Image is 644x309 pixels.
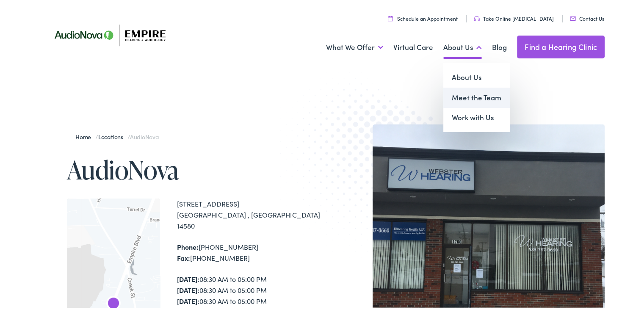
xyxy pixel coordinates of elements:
strong: [DATE]: [177,295,199,304]
a: Virtual Care [393,30,433,61]
a: Find a Hearing Clinic [517,34,605,57]
strong: [DATE]: [177,284,199,293]
a: Take Online [MEDICAL_DATA] [474,13,554,20]
a: Locations [98,131,127,139]
div: [PHONE_NUMBER] [PHONE_NUMBER] [177,240,325,262]
span: / / [75,131,159,139]
h1: AudioNova [67,154,325,182]
img: utility icon [474,14,480,19]
a: Contact Us [570,13,604,20]
strong: Fax: [177,251,190,261]
a: About Us [443,66,510,86]
a: What We Offer [326,30,383,61]
span: AudioNova [130,131,159,139]
a: About Us [443,30,482,61]
a: Home [75,131,95,139]
img: utility icon [570,15,576,19]
a: Meet the Team [443,86,510,106]
a: Blog [492,30,507,61]
div: [STREET_ADDRESS] [GEOGRAPHIC_DATA] , [GEOGRAPHIC_DATA] 14580 [177,197,325,229]
strong: [DATE]: [177,273,199,282]
img: utility icon [388,14,393,19]
strong: Phone: [177,240,199,250]
a: Work with Us [443,106,510,126]
a: Schedule an Appointment [388,13,458,20]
